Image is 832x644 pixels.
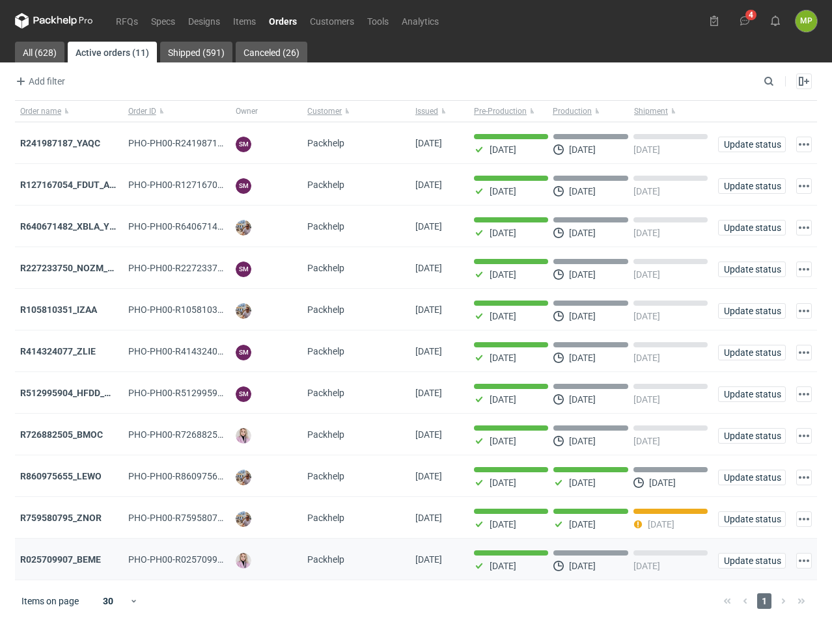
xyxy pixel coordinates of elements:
[648,519,674,530] p: [DATE]
[307,304,344,315] span: Packhelp
[20,513,102,523] strong: R759580795_ZNOR
[128,346,250,356] span: PHO-PH00-R414324077_ZLIE
[490,477,516,488] p: [DATE]
[415,388,442,398] span: 25/08/2025
[474,106,527,116] span: Pre-Production
[128,221,363,232] span: PHO-PH00-R640671482_XBLA_YSXL_LGDV_BUVN_WVLV
[236,511,251,527] img: Michał Palasek
[20,388,131,398] strong: R512995904_HFDD_MOOR
[718,178,786,194] button: Update status
[796,10,817,32] figcaption: MP
[415,554,442,565] span: 19/08/2025
[415,221,442,232] span: 08/09/2025
[236,428,251,444] img: Klaudia Wiśniewska
[633,394,660,405] p: [DATE]
[303,13,361,29] a: Customers
[724,265,780,274] span: Update status
[569,353,596,363] p: [DATE]
[20,346,96,356] a: R414324077_ZLIE
[796,511,812,527] button: Actions
[12,74,66,89] button: Add filter
[87,592,130,610] div: 30
[724,140,780,149] span: Update status
[724,348,780,357] span: Update status
[262,13,303,29] a: Orders
[20,180,126,190] a: R127167054_FDUT_ACTL
[724,223,780,232] span: Update status
[718,511,786,527] button: Update status
[550,101,631,122] button: Production
[20,304,97,315] strong: R105810351_IZAA
[236,42,307,62] a: Canceled (26)
[633,228,660,238] p: [DATE]
[307,221,344,232] span: Packhelp
[415,346,442,356] span: 26/08/2025
[415,106,438,116] span: Issued
[236,386,251,402] figcaption: SM
[718,386,786,402] button: Update status
[796,303,812,319] button: Actions
[490,519,516,530] p: [DATE]
[236,178,251,194] figcaption: SM
[20,221,210,232] a: R640671482_XBLA_YSXL_LGDV_BUVN_WVLV
[123,101,231,122] button: Order ID
[718,428,786,444] button: Update status
[236,345,251,360] figcaption: SM
[415,138,442,148] span: 10/09/2025
[761,74,803,89] input: Search
[633,436,660,446] p: [DATE]
[490,144,516,155] p: [DATE]
[633,353,660,363] p: [DATE]
[236,470,251,485] img: Michał Palasek
[569,144,596,155] p: [DATE]
[128,180,280,190] span: PHO-PH00-R127167054_FDUT_ACTL
[724,181,780,191] span: Update status
[633,144,660,155] p: [DATE]
[718,262,786,277] button: Update status
[20,138,100,148] a: R241987187_YAQC
[796,470,812,485] button: Actions
[569,228,596,238] p: [DATE]
[20,554,101,565] a: R025709907_BEME
[415,304,442,315] span: 02/09/2025
[757,593,771,609] span: 1
[724,306,780,315] span: Update status
[128,138,255,148] span: PHO-PH00-R241987187_YAQC
[128,513,256,523] span: PHO-PH00-R759580795_ZNOR
[633,186,660,196] p: [DATE]
[490,394,516,405] p: [DATE]
[734,10,755,31] button: 4
[569,519,596,530] p: [DATE]
[569,311,596,321] p: [DATE]
[20,429,103,440] a: R726882505_BMOC
[109,13,145,29] a: RFQs
[415,513,442,523] span: 21/08/2025
[128,263,273,273] span: PHO-PH00-R227233750_NOZM_V1
[718,553,786,569] button: Update status
[15,101,123,122] button: Order name
[20,471,102,481] strong: R860975655_LEWO
[649,477,676,488] p: [DATE]
[569,269,596,280] p: [DATE]
[307,429,344,440] span: Packhelp
[718,303,786,319] button: Update status
[307,180,344,190] span: Packhelp
[724,473,780,482] span: Update status
[128,106,156,116] span: Order ID
[569,561,596,571] p: [DATE]
[724,390,780,399] span: Update status
[633,561,660,571] p: [DATE]
[307,106,342,116] span: Customer
[307,471,344,481] span: Packhelp
[718,137,786,152] button: Update status
[236,262,251,277] figcaption: SM
[128,554,256,565] span: PHO-PH00-R025709907_BEME
[307,388,344,398] span: Packhelp
[490,436,516,446] p: [DATE]
[569,394,596,405] p: [DATE]
[796,10,817,32] div: Magdalena Polakowska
